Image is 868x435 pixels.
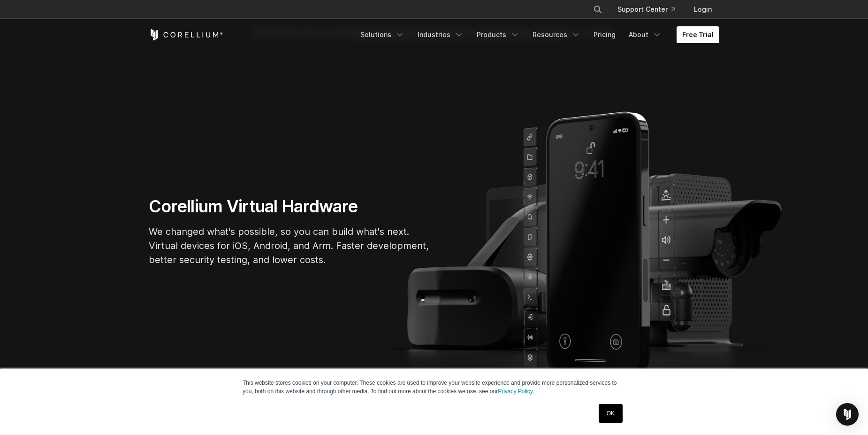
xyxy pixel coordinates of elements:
div: Navigation Menu [582,1,719,18]
div: Open Intercom Messenger [836,403,859,426]
div: Navigation Menu [355,26,719,43]
h1: Corellium Virtual Hardware [149,196,430,217]
a: Corellium Home [149,29,223,40]
a: Industries [412,26,469,43]
a: Login [686,1,719,18]
a: Pricing [588,26,621,43]
p: We changed what's possible, so you can build what's next. Virtual devices for iOS, Android, and A... [149,225,430,267]
a: Support Center [610,1,683,18]
a: Products [471,26,525,43]
a: About [623,26,667,43]
a: OK [599,404,623,423]
p: This website stores cookies on your computer. These cookies are used to improve your website expe... [243,379,625,396]
a: Resources [527,26,586,43]
button: Search [589,1,606,18]
a: Privacy Policy. [498,388,534,395]
a: Free Trial [677,26,719,43]
a: Solutions [355,26,410,43]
